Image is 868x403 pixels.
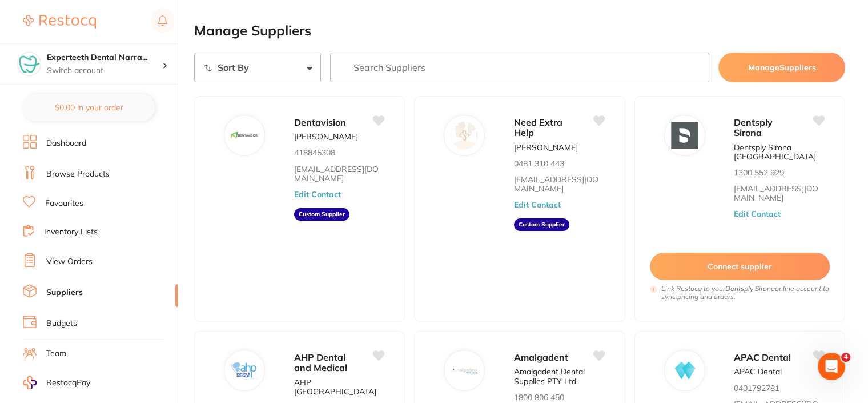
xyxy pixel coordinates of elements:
[514,143,578,152] p: [PERSON_NAME]
[46,287,83,298] a: Suppliers
[650,253,830,280] button: Connect supplier
[451,122,478,149] img: Need Extra Help
[671,357,698,384] img: APAC Dental
[44,226,98,238] a: Inventory Lists
[661,285,830,301] i: Link Restocq to your Dentsply Sirona online account to sync pricing and orders.
[294,208,349,221] aside: Custom Supplier
[46,256,93,268] a: View Orders
[514,218,569,231] aside: Custom Supplier
[294,165,384,183] a: [EMAIL_ADDRESS][DOMAIN_NAME]
[734,168,784,177] p: 1300 552 929
[18,53,41,75] img: Experteeth Dental Narrabri
[514,117,562,138] span: Need Extra Help
[231,357,258,384] img: AHP Dental and Medical
[818,353,845,380] iframe: Intercom live chat
[514,200,561,209] button: Edit Contact
[330,53,710,82] input: Search Suppliers
[514,367,604,385] p: Amalgadent Dental Supplies PTY Ltd.
[23,9,96,35] a: Restocq Logo
[734,143,824,161] p: Dentsply Sirona [GEOGRAPHIC_DATA]
[46,169,110,180] a: Browse Products
[47,52,162,63] h4: Experteeth Dental Narrabri
[718,53,845,82] button: ManageSuppliers
[514,393,564,402] p: 1800 806 450
[671,122,698,149] img: Dentsply Sirona
[23,376,37,389] img: RestocqPay
[45,198,83,209] a: Favourites
[734,384,779,393] p: 0401792781
[734,184,824,202] a: [EMAIL_ADDRESS][DOMAIN_NAME]
[514,159,564,168] p: 0481 310 443
[46,377,90,389] span: RestocqPay
[451,357,478,384] img: Amalgadent
[231,122,258,149] img: Dentavision
[46,138,86,149] a: Dashboard
[514,175,604,193] a: [EMAIL_ADDRESS][DOMAIN_NAME]
[46,318,77,329] a: Budgets
[294,190,341,199] button: Edit Contact
[47,65,162,77] p: Switch account
[734,352,791,363] span: APAC Dental
[23,15,96,29] img: Restocq Logo
[294,378,384,396] p: AHP [GEOGRAPHIC_DATA]
[734,209,781,218] button: Edit Contact
[294,352,347,373] span: AHP Dental and Medical
[23,376,90,389] a: RestocqPay
[23,94,155,121] button: $0.00 in your order
[734,367,782,376] p: APAC Dental
[194,23,845,39] h2: Manage Suppliers
[734,117,773,138] span: Dentsply Sirona
[514,352,568,363] span: Amalgadent
[294,132,358,141] p: [PERSON_NAME]
[841,353,850,362] span: 4
[294,117,346,128] span: Dentavision
[46,348,66,360] a: Team
[294,148,335,157] p: 418845308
